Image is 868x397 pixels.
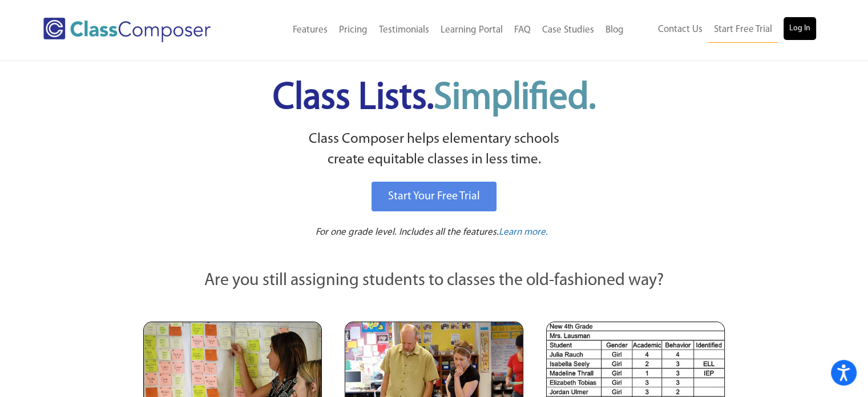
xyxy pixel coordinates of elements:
[629,17,816,43] nav: Header Menu
[434,80,596,117] span: Simplified.
[143,268,725,294] p: Are you still assigning students to classes the old-fashioned way?
[600,18,629,43] a: Blog
[373,18,435,43] a: Testimonials
[247,18,629,43] nav: Header Menu
[43,18,211,42] img: Class Composer
[316,227,499,237] span: For one grade level. Includes all the features.
[784,17,816,40] a: Log In
[287,18,333,43] a: Features
[708,17,778,43] a: Start Free Trial
[273,80,596,117] span: Class Lists.
[372,182,496,211] a: Start Your Free Trial
[508,18,536,43] a: FAQ
[435,18,508,43] a: Learning Portal
[536,18,600,43] a: Case Studies
[142,129,727,171] p: Class Composer helps elementary schools create equitable classes in less time.
[652,17,708,42] a: Contact Us
[333,18,373,43] a: Pricing
[499,227,548,237] span: Learn more.
[499,226,548,240] a: Learn more.
[388,191,480,202] span: Start Your Free Trial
